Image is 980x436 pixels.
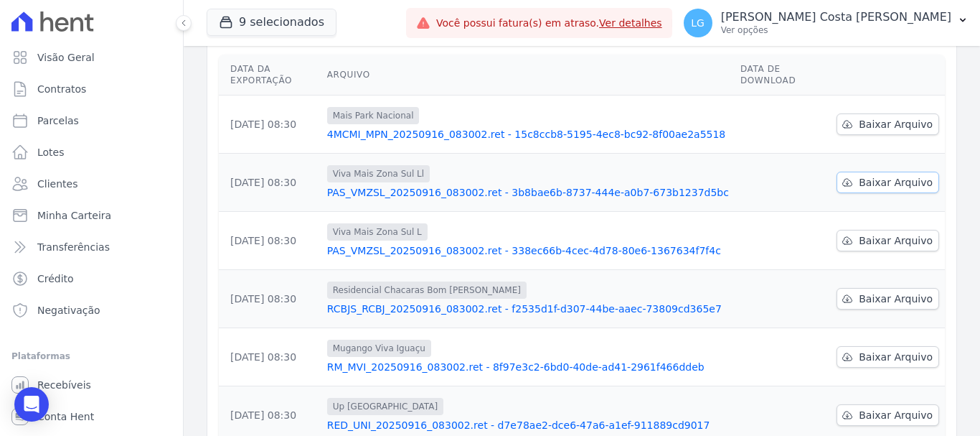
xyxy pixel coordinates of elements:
span: Baixar Arquivo [859,233,933,248]
span: Visão Geral [37,50,95,65]
span: Contratos [37,82,86,96]
span: Baixar Arquivo [859,175,933,190]
a: Conta Hent [6,402,177,431]
span: Parcelas [37,113,79,128]
span: Crédito [37,272,74,286]
span: Recebíveis [37,378,91,392]
td: [DATE] 08:30 [219,212,321,270]
span: LG [691,18,705,28]
button: LG [PERSON_NAME] Costa [PERSON_NAME] Ver opções [672,3,980,43]
span: Você possui fatura(s) em atraso. [436,16,662,31]
div: Plataformas [11,348,171,365]
span: Viva Mais Zona Sul L [327,223,428,241]
p: [PERSON_NAME] Costa [PERSON_NAME] [721,10,951,24]
td: [DATE] 08:30 [219,328,321,386]
a: Recebíveis [6,371,177,399]
span: Residencial Chacaras Bom [PERSON_NAME] [327,282,527,299]
span: Baixar Arquivo [859,117,933,131]
a: Baixar Arquivo [837,346,939,368]
th: Data de Download [735,55,831,96]
a: Baixar Arquivo [837,113,939,135]
span: Mais Park Nacional [327,107,420,124]
a: PAS_VMZSL_20250916_083002.ret - 3b8bae6b-8737-444e-a0b7-673b1237d5bc [327,185,729,200]
a: Baixar Arquivo [837,230,939,251]
span: Viva Mais Zona Sul Ll [327,165,430,182]
span: Baixar Arquivo [859,292,933,306]
td: [DATE] 08:30 [219,154,321,212]
a: Contratos [6,75,177,103]
a: Ver detalhes [599,17,662,29]
a: Parcelas [6,106,177,135]
span: Conta Hent [37,409,94,424]
a: Clientes [6,170,177,198]
span: Minha Carteira [37,208,111,223]
a: Baixar Arquivo [837,288,939,310]
a: Negativação [6,296,177,325]
a: RM_MVI_20250916_083002.ret - 8f97e3c2-6bd0-40de-ad41-2961f466ddeb [327,360,729,374]
th: Arquivo [321,55,735,96]
span: Lotes [37,145,65,159]
a: Visão Geral [6,43,177,72]
a: Baixar Arquivo [837,404,939,426]
span: Negativação [37,303,100,317]
a: Transferências [6,233,177,261]
a: Lotes [6,138,177,167]
span: Baixar Arquivo [859,350,933,364]
a: 4MCMI_MPN_20250916_083002.ret - 15c8ccb8-5195-4ec8-bc92-8f00ae2a5518 [327,127,729,142]
td: [DATE] 08:30 [219,270,321,328]
button: 9 selecionados [207,9,336,36]
span: Baixar Arquivo [859,408,933,422]
th: Data da Exportação [219,55,321,96]
span: Mugango Viva Iguaçu [327,340,431,357]
a: Minha Carteira [6,201,177,230]
a: RCBJS_RCBJ_20250916_083002.ret - f2535d1f-d307-44be-aaec-73809cd365e7 [327,302,729,316]
a: Baixar Arquivo [837,172,939,193]
td: [DATE] 08:30 [219,96,321,154]
span: Clientes [37,177,77,191]
span: Transferências [37,240,110,254]
div: Open Intercom Messenger [14,387,49,422]
a: Crédito [6,264,177,293]
a: RED_UNI_20250916_083002.ret - d7e78ae2-dce6-47a6-a1ef-911889cd9017 [327,418,729,432]
p: Ver opções [721,24,951,36]
span: Up [GEOGRAPHIC_DATA] [327,398,443,415]
a: PAS_VMZSL_20250916_083002.ret - 338ec66b-4cec-4d78-80e6-1367634f7f4c [327,243,729,258]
